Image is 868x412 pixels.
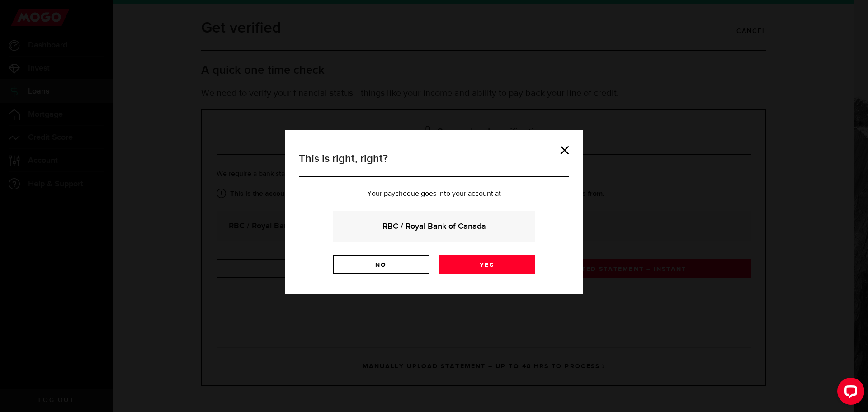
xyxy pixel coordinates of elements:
[333,255,429,274] a: No
[299,190,569,198] p: Your paycheque goes into your account at
[830,374,868,412] iframe: LiveChat chat widget
[299,151,569,177] h3: This is right, right?
[439,255,535,274] a: Yes
[345,220,523,232] strong: RBC / Royal Bank of Canada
